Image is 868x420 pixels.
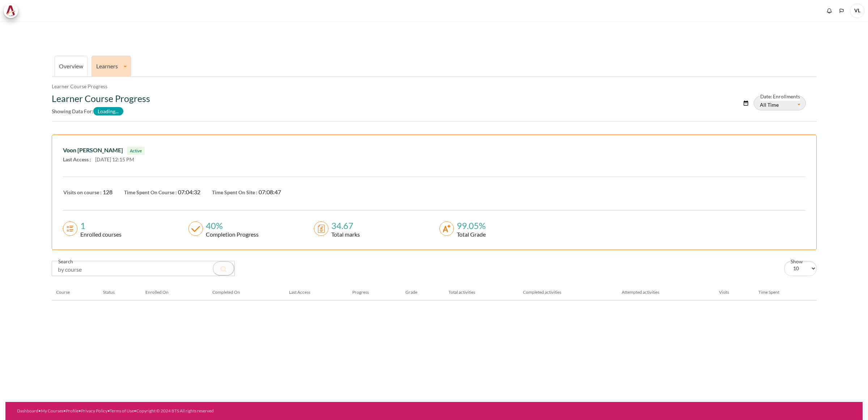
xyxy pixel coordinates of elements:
[203,221,259,230] div: 40%
[41,408,63,413] a: My Courses
[448,289,514,296] div: Total activities
[4,4,22,18] a: Architeck Architeck
[850,4,864,18] a: User menu
[5,21,863,317] section: Content
[6,5,16,16] img: Architeck
[92,63,131,69] a: Learners
[63,189,102,195] span: Visits on course :
[289,289,343,296] div: Last Access
[259,188,281,196] label: 07:08:47
[145,289,204,296] div: Enrolled On
[328,230,360,239] div: Total marks
[103,289,137,296] div: Status
[103,188,112,195] span: 128
[95,156,134,162] span: [DATE] 12:15 PM
[719,289,750,296] div: Visits
[836,5,847,16] button: Languages
[93,107,124,115] span: Loading...
[136,408,214,413] a: Copyright © 2024 BTS All rights reserved
[63,156,91,162] span: Last Access :
[77,230,122,239] div: Enrolled courses
[754,96,806,110] button: All Time
[212,289,280,296] div: Completed On
[127,147,145,155] span: Active
[760,93,800,101] label: Date: Enrollments
[758,289,812,296] div: Time Spent
[352,289,397,296] div: Progress
[17,408,489,414] div: • • • • •
[63,147,123,153] span: Voon [PERSON_NAME]
[110,408,134,413] a: Terms of Use
[203,230,259,239] div: Completion Progress
[454,221,486,230] div: 99.05%
[212,189,258,195] span: Time Spent On Site :
[622,289,710,296] div: Attempted activities
[824,5,835,16] div: Show notification window with no new notifications
[454,230,486,239] div: Total Grade
[52,82,107,90] li: Learner Course Progress
[791,258,803,266] label: Show
[52,93,556,104] h2: Learner Course Progress
[58,258,73,266] label: Search
[328,221,360,230] div: 34.67
[66,408,78,413] a: Profile
[17,408,38,413] a: Dashboard
[81,408,107,413] a: Privacy Policy
[523,289,613,296] div: Completed activities
[52,82,107,90] nav: Navigation bar
[59,63,83,69] a: Overview
[77,221,122,230] div: 1
[124,189,177,195] span: Time Spent On Course :
[405,289,440,296] div: Grade
[56,289,94,296] div: Course
[178,188,200,196] label: 07:04:32
[52,261,234,276] input: by course
[850,4,864,18] span: VL
[52,107,124,115] label: Showing data for:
